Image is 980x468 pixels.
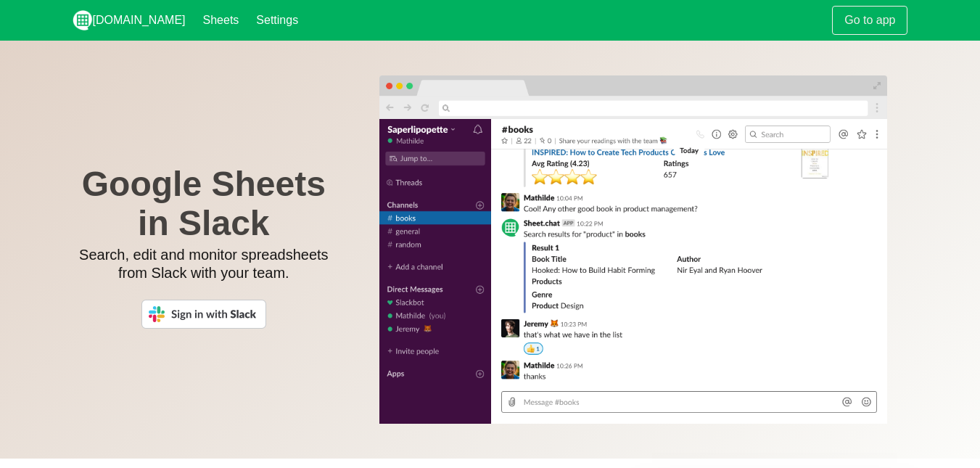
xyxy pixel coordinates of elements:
img: logo_v2_white.png [73,10,93,30]
p: Search, edit and monitor spreadsheets from Slack with your team. [73,246,336,282]
img: bar.png [379,75,887,119]
img: Sign in [141,300,266,329]
a: Go to app [832,6,907,35]
img: screen.png [379,119,887,424]
h1: Google Sheets in Slack [73,165,336,243]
